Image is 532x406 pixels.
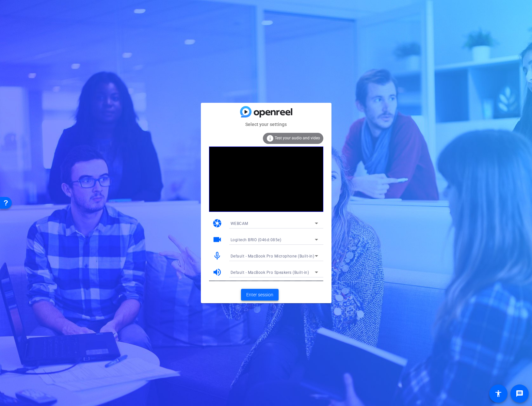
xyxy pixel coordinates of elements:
span: Logitech BRIO (046d:085e) [231,238,282,242]
mat-icon: info [266,134,274,142]
mat-card-subtitle: Select your settings [201,121,331,128]
span: Default - MacBook Pro Microphone (Built-in) [231,254,314,258]
span: Enter session [246,291,273,298]
span: WEBCAM [231,221,248,226]
mat-icon: message [516,390,524,398]
span: Default - MacBook Pro Speakers (Built-in) [231,270,309,275]
mat-icon: volume_up [212,267,222,277]
mat-icon: mic_none [212,251,222,261]
mat-icon: accessibility [494,390,502,398]
button: Enter session [241,289,279,301]
img: blue-gradient.svg [240,106,292,117]
mat-icon: camera [212,218,222,228]
mat-icon: videocam [212,235,222,244]
span: Test your audio and video [275,136,320,140]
